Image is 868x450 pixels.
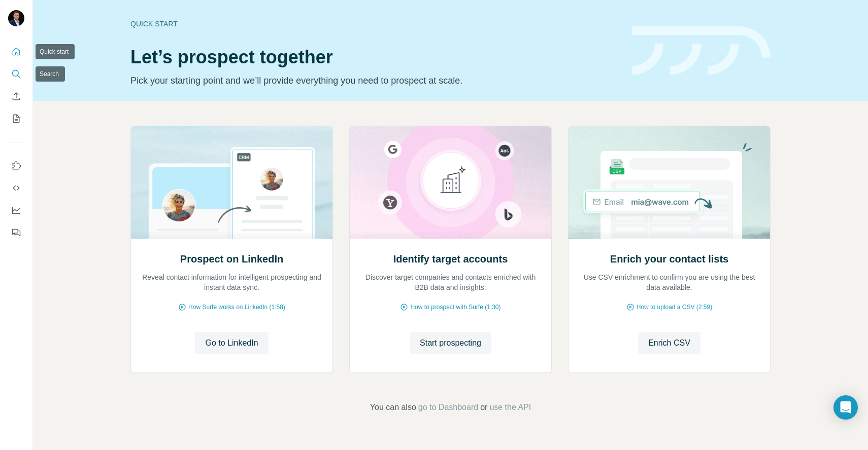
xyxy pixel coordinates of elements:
button: Feedback [8,223,24,242]
button: go to Dashboard [418,401,478,414]
p: Discover target companies and contacts enriched with B2B data and insights. [360,272,541,292]
h2: Enrich your contact lists [610,252,728,266]
h1: Let’s prospect together [130,47,620,67]
p: Use CSV enrichment to confirm you are using the best data available. [579,272,760,292]
span: You can also [370,401,416,414]
div: Quick start [130,19,620,29]
span: Start prospecting [420,337,481,349]
button: Quick start [8,43,24,61]
span: Go to LinkedIn [205,337,258,349]
span: or [480,401,487,414]
button: Use Surfe on LinkedIn [8,157,24,175]
button: Enrich CSV [8,87,24,105]
span: How Surfe works on LinkedIn (1:58) [188,303,285,312]
button: Search [8,65,24,83]
div: Open Intercom Messenger [833,395,858,420]
p: Reveal contact information for intelligent prospecting and instant data sync. [141,272,322,292]
h2: Prospect on LinkedIn [180,252,283,266]
button: Use Surfe API [8,179,24,197]
button: Dashboard [8,201,24,219]
p: Pick your starting point and we’ll provide everything you need to prospect at scale. [130,73,620,88]
img: Prospect on LinkedIn [130,126,333,239]
img: Enrich your contact lists [568,126,771,239]
button: use the API [489,401,531,414]
img: banner [632,26,771,76]
button: Start prospecting [410,332,491,354]
button: Enrich CSV [638,332,700,354]
button: My lists [8,109,24,128]
h2: Identify target accounts [393,252,508,266]
button: Go to LinkedIn [195,332,268,354]
span: Enrich CSV [648,337,690,349]
img: Avatar [8,10,24,26]
span: How to prospect with Surfe (1:30) [410,303,500,312]
span: How to upload a CSV (2:59) [637,303,712,312]
img: Identify target accounts [349,126,552,239]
